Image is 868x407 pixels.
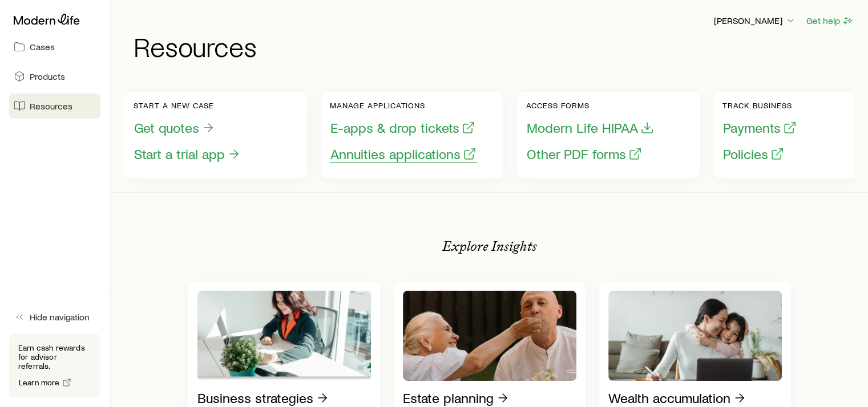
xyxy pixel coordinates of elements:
button: Payments [722,119,797,137]
p: Business strategies [197,390,313,406]
h1: Resources [134,32,854,60]
button: Other PDF forms [526,145,643,163]
p: [PERSON_NAME] [714,15,796,26]
span: Learn more [19,378,60,386]
button: Get help [806,14,854,27]
button: Policies [722,145,785,163]
p: Access forms [526,101,655,110]
button: Modern Life HIPAA [526,119,655,137]
div: Earn cash rewards for advisor referrals.Learn more [9,334,100,398]
p: Wealth accumulation [608,390,730,406]
button: Start a trial app [134,145,241,163]
p: Manage applications [330,101,477,110]
p: Estate planning [403,390,494,406]
img: Estate planning [403,291,576,381]
a: Products [9,64,100,89]
button: [PERSON_NAME] [713,14,797,28]
button: E-apps & drop tickets [330,119,476,137]
a: Cases [9,34,100,59]
img: Business strategies [197,291,371,381]
button: Get quotes [134,119,216,137]
span: Cases [30,41,55,52]
p: Track business [722,101,797,110]
button: Hide navigation [9,304,100,329]
a: Resources [9,93,100,119]
p: Start a new case [134,101,241,110]
p: Earn cash rewards for advisor referrals. [18,343,91,371]
span: Products [30,71,65,82]
img: Wealth accumulation [608,291,782,381]
span: Hide navigation [30,311,90,323]
button: Annuities applications [330,145,477,163]
p: Explore Insights [442,238,537,254]
span: Resources [30,100,72,112]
